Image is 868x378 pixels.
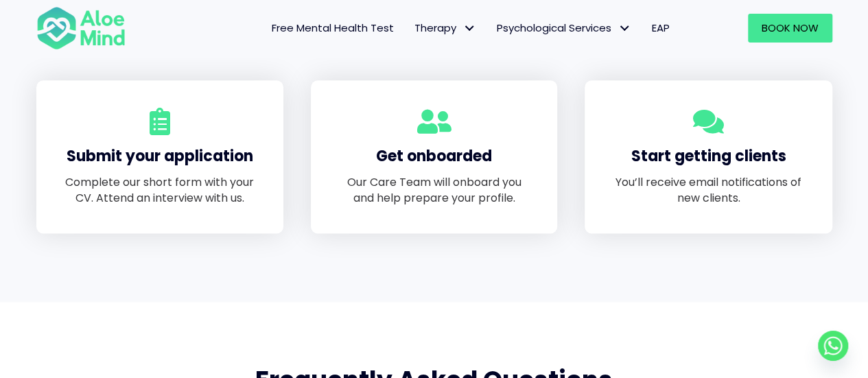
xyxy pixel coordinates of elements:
a: TherapyTherapy: submenu [404,14,486,43]
span: Therapy: submenu [460,19,480,38]
h4: Get onboarded [338,146,530,167]
a: Book Now [748,14,832,43]
p: Our Care Team will onboard you and help prepare your profile. [338,174,530,206]
span: Therapy [414,21,476,35]
img: Aloe mind Logo [36,5,126,51]
h4: Submit your application [64,146,256,167]
span: Psychological Services: submenu [615,19,635,38]
nav: Menu [143,14,680,43]
span: Psychological Services [497,21,631,35]
p: Complete our short form with your CV. Attend an interview with us. [64,174,256,206]
span: EAP [652,21,670,35]
a: Whatsapp [818,331,848,361]
p: You’ll receive email notifications of new clients. [612,174,804,206]
a: EAP [642,14,680,43]
a: Psychological ServicesPsychological Services: submenu [486,14,642,43]
span: Free Mental Health Test [272,21,394,35]
span: Book Now [762,21,819,35]
h4: Start getting clients [612,146,804,167]
a: Free Mental Health Test [261,14,404,43]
